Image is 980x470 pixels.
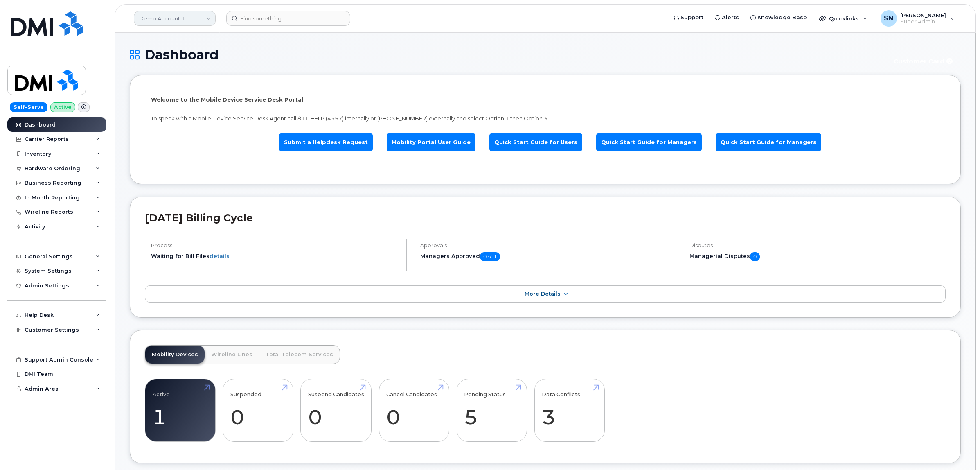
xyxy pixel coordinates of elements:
[145,212,946,224] h2: [DATE] Billing Cycle
[145,346,205,364] a: Mobility Devices
[151,252,399,260] li: Waiting for Bill Files
[420,242,669,249] h4: Approvals
[210,253,230,259] a: details
[464,383,519,437] a: Pending Status 5
[489,133,582,151] a: Quick Start Guide for Users
[151,242,399,249] h4: Process
[689,252,946,261] h5: Managerial Disputes
[750,252,760,261] span: 0
[386,383,442,437] a: Cancel Candidates 0
[525,291,561,297] span: More Details
[259,346,340,364] a: Total Telecom Services
[151,96,939,104] p: Welcome to the Mobile Device Service Desk Portal
[716,133,821,151] a: Quick Start Guide for Managers
[480,252,500,261] span: 0 of 1
[151,115,939,122] p: To speak with a Mobile Device Service Desk Agent call 811-HELP (4357) internally or [PHONE_NUMBER...
[542,383,597,437] a: Data Conflicts 3
[230,383,286,437] a: Suspended 0
[689,242,946,249] h4: Disputes
[279,133,373,151] a: Submit a Helpdesk Request
[308,383,364,437] a: Suspend Candidates 0
[887,54,961,68] button: Customer Card
[153,383,208,437] a: Active 1
[596,133,702,151] a: Quick Start Guide for Managers
[420,252,669,261] h5: Managers Approved
[130,47,883,62] h1: Dashboard
[387,133,475,151] a: Mobility Portal User Guide
[205,346,259,364] a: Wireline Lines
